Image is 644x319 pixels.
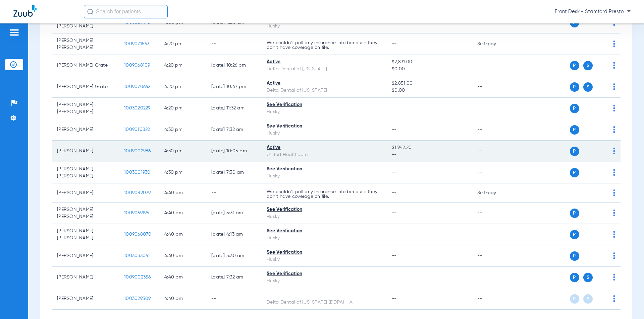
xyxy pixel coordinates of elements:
[267,144,381,151] div: Active
[392,170,397,175] span: --
[267,151,381,158] div: United Healthcare
[52,33,119,55] td: [PERSON_NAME] [PERSON_NAME]
[267,23,381,30] div: Husky
[570,294,579,304] span: P
[84,5,168,18] input: Search for patients
[392,296,397,301] span: --
[613,231,615,238] img: group-dot-blue.svg
[124,211,149,215] span: 1009069196
[206,141,261,162] td: [DATE] 10:05 PM
[570,230,579,239] span: P
[583,82,593,92] span: S
[392,127,397,132] span: --
[124,84,151,89] span: 1009070662
[613,83,615,90] img: group-dot-blue.svg
[610,287,644,319] iframe: Chat Widget
[87,9,93,15] img: Search Icon
[13,5,37,17] img: Zuub Logo
[267,101,381,108] div: See Verification
[570,147,579,156] span: P
[570,82,579,92] span: P
[392,80,466,87] span: $2,851.00
[267,123,381,130] div: See Verification
[159,98,206,119] td: 4:20 PM
[9,28,19,36] img: hamburger-icon
[472,183,517,203] td: Self-pay
[267,213,381,220] div: Husky
[392,232,397,237] span: --
[267,130,381,137] div: Husky
[570,209,579,218] span: P
[392,66,466,73] span: $0.00
[159,267,206,288] td: 4:40 PM
[206,203,261,224] td: [DATE] 5:31 AM
[583,61,593,70] span: S
[613,148,615,154] img: group-dot-blue.svg
[613,210,615,216] img: group-dot-blue.svg
[52,224,119,245] td: [PERSON_NAME] [PERSON_NAME]
[267,249,381,256] div: See Verification
[159,288,206,310] td: 4:40 PM
[267,166,381,173] div: See Verification
[392,211,397,215] span: --
[267,206,381,213] div: See Verification
[206,224,261,245] td: [DATE] 4:13 AM
[52,55,119,76] td: [PERSON_NAME] Grate
[392,87,466,94] span: $0.00
[472,267,517,288] td: --
[206,267,261,288] td: [DATE] 7:32 AM
[159,55,206,76] td: 4:20 PM
[570,104,579,113] span: P
[267,66,381,73] div: Delta Dental of [US_STATE]
[613,169,615,176] img: group-dot-blue.svg
[206,162,261,183] td: [DATE] 7:30 AM
[159,245,206,267] td: 4:40 PM
[392,275,397,280] span: --
[267,292,381,299] div: --
[267,189,381,199] p: We couldn’t pull any insurance info because they don’t have coverage on file.
[52,162,119,183] td: [PERSON_NAME] [PERSON_NAME]
[52,141,119,162] td: [PERSON_NAME]
[52,203,119,224] td: [PERSON_NAME] [PERSON_NAME]
[159,162,206,183] td: 4:30 PM
[613,41,615,47] img: group-dot-blue.svg
[570,125,579,135] span: P
[555,8,631,15] span: Front Desk - Stamford Presto
[206,98,261,119] td: [DATE] 11:32 AM
[124,170,151,175] span: 1003001930
[570,168,579,177] span: P
[206,55,261,76] td: [DATE] 10:26 PM
[472,162,517,183] td: --
[159,141,206,162] td: 4:30 PM
[124,296,151,301] span: 1003029509
[472,76,517,98] td: --
[267,277,381,285] div: Husky
[52,288,119,310] td: [PERSON_NAME]
[472,119,517,141] td: --
[583,273,593,282] span: S
[52,183,119,203] td: [PERSON_NAME]
[570,61,579,70] span: P
[267,270,381,277] div: See Verification
[52,119,119,141] td: [PERSON_NAME]
[472,288,517,310] td: --
[472,141,517,162] td: --
[267,41,381,50] p: We couldn’t pull any insurance info because they don’t have coverage on file.
[159,183,206,203] td: 4:40 PM
[472,98,517,119] td: --
[206,288,261,310] td: --
[124,127,150,132] span: 1009010822
[124,106,151,110] span: 1003020229
[124,253,150,258] span: 1003033061
[159,224,206,245] td: 4:40 PM
[613,105,615,111] img: group-dot-blue.svg
[124,275,151,280] span: 1009002356
[267,173,381,180] div: Husky
[392,144,466,151] span: $1,942.20
[124,149,151,153] span: 1009002986
[472,224,517,245] td: --
[159,119,206,141] td: 4:30 PM
[159,203,206,224] td: 4:40 PM
[124,63,150,68] span: 1009068109
[570,251,579,261] span: P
